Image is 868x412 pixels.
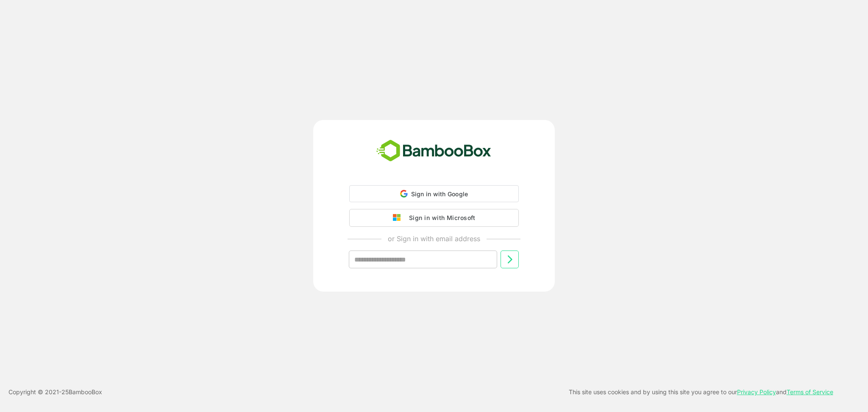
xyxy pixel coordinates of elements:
[349,185,519,202] div: Sign in with Google
[393,214,405,222] img: google
[411,190,468,198] span: Sign in with Google
[737,388,776,395] a: Privacy Policy
[388,234,480,244] p: or Sign in with email address
[372,137,496,165] img: bamboobox
[349,209,519,227] button: Sign in with Microsoft
[405,212,475,223] div: Sign in with Microsoft
[8,387,102,397] p: Copyright © 2021- 25 BambooBox
[787,388,833,395] a: Terms of Service
[569,387,833,397] p: This site uses cookies and by using this site you agree to our and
